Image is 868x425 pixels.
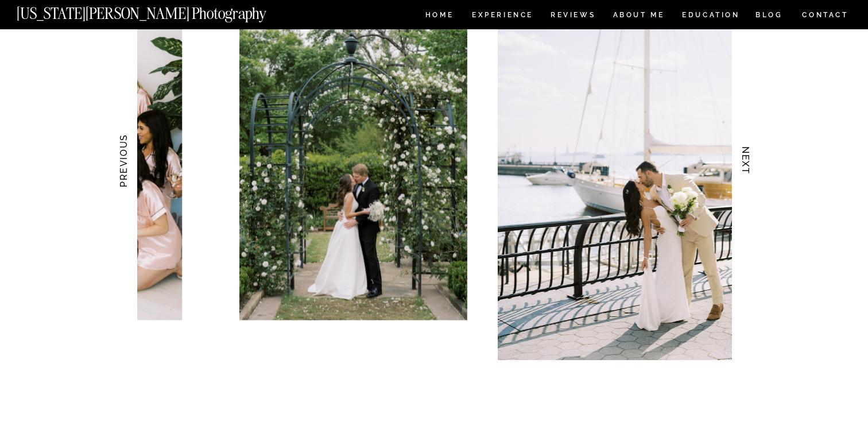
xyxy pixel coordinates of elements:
h3: NEXT [740,125,752,197]
h3: PREVIOUS [117,125,129,197]
a: Experience [472,11,532,21]
a: BLOG [755,11,783,21]
a: HOME [423,11,456,21]
a: CONTACT [801,9,849,21]
a: ABOUT ME [613,11,665,21]
a: REVIEWS [551,11,594,21]
a: EDUCATION [681,11,741,21]
a: [US_STATE][PERSON_NAME] Photography [17,6,305,16]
